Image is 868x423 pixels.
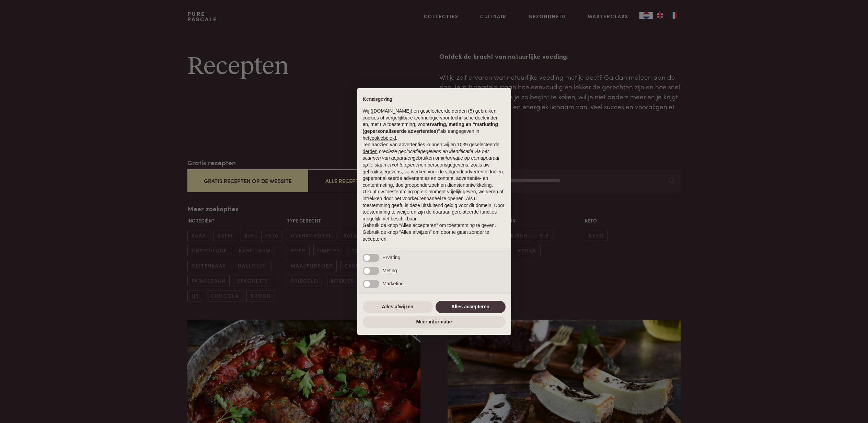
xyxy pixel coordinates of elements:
a: cookiebeleid [369,135,396,141]
span: Meting [383,268,397,273]
button: derden [363,148,378,155]
button: advertentiedoelen [465,169,503,175]
p: Wij ([DOMAIN_NAME]) en geselecteerde derden (5) gebruiken cookies of vergelijkbare technologie vo... [363,108,506,141]
em: informatie op een apparaat op te slaan en/of te openen [363,155,500,168]
span: Marketing [383,281,404,286]
p: Gebruik de knop “Alles accepteren” om toestemming te geven. Gebruik de knop “Alles afwijzen” om d... [363,222,506,242]
strong: ervaring, meting en “marketing (gepersonaliseerde advertenties)” [363,122,498,134]
button: Alles afwijzen [363,301,433,313]
p: Ten aanzien van advertenties kunnen wij en 1039 geselecteerde gebruiken om en persoonsgegevens, z... [363,141,506,188]
span: Ervaring [383,255,401,260]
button: Meer informatie [363,316,506,328]
p: U kunt uw toestemming op elk moment vrijelijk geven, weigeren of intrekken door het voorkeurenpan... [363,188,506,222]
button: Alles accepteren [436,301,506,313]
h2: Kennisgeving [363,96,506,103]
em: precieze geolocatiegegevens en identificatie via het scannen van apparaten [363,149,489,161]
